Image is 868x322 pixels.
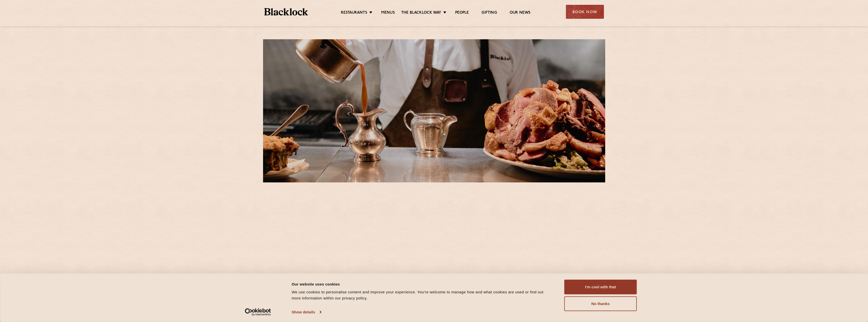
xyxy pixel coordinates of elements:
a: Gifting [482,10,497,16]
div: Our website uses cookies [292,281,553,287]
a: Usercentrics Cookiebot - opens in a new window [236,308,280,316]
a: Show details [292,308,321,316]
a: Restaurants [341,10,367,16]
img: BL_Textured_Logo-footer-cropped.svg [264,8,308,15]
div: We use cookies to personalise content and improve your experience. You're welcome to manage how a... [292,289,553,301]
a: Menus [381,10,395,16]
a: People [455,10,469,16]
a: The Blacklock Way [401,10,441,16]
button: I'm cool with that [564,280,637,294]
div: Book Now [566,5,604,19]
a: Our News [510,10,531,16]
button: No thanks [564,296,637,311]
